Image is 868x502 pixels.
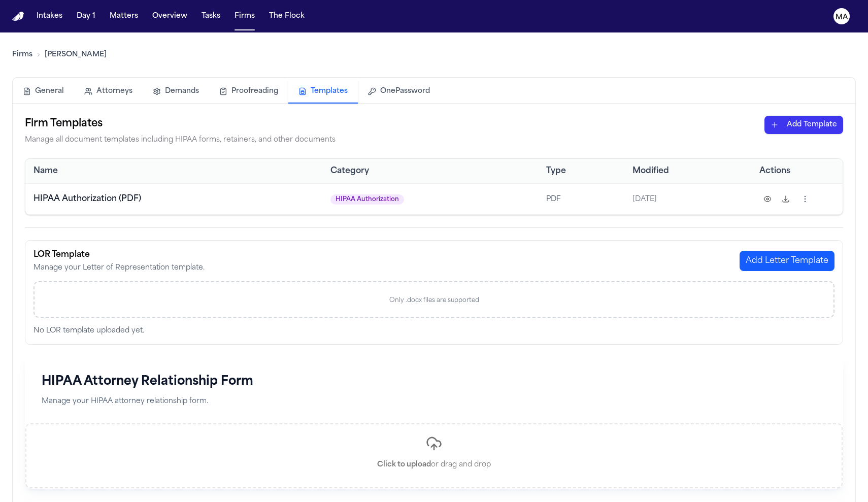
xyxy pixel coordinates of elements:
button: Firms [230,7,259,25]
text: MA [836,14,848,21]
button: Demands [143,80,209,103]
h1: HIPAA Attorney Relationship Form [42,374,826,390]
button: Download [778,191,794,207]
span: PDF [546,195,561,203]
button: Proofreading [209,80,288,103]
button: Overview [148,7,191,25]
button: OnePassword [358,80,440,103]
span: HIPAA Authorization [330,194,404,205]
button: Add Template [764,116,843,134]
th: Type [538,159,624,183]
p: Manage all document templates including HIPAA forms, retainers, and other documents [25,134,336,146]
button: Intakes [32,7,66,25]
img: Finch Logo [12,12,24,21]
th: Category [322,159,538,183]
button: Tasks [197,7,224,25]
nav: Breadcrumb [12,50,107,60]
p: or drag and drop [377,460,491,470]
a: Firms [12,50,32,60]
h3: LOR Template [34,249,205,261]
a: [PERSON_NAME] [45,50,107,60]
button: Add Letter Template [740,251,834,271]
span: HIPAA Authorization (PDF) [34,195,141,203]
button: The Flock [265,7,309,25]
span: Click to upload [377,461,431,468]
button: Matters [106,7,142,25]
th: Modified [624,159,751,183]
button: Templates [288,80,358,104]
th: Name [25,159,322,183]
p: No LOR template uploaded yet. [34,326,834,336]
span: [DATE] [632,195,657,203]
p: Manage your HIPAA attorney relationship form. [42,396,826,408]
button: General [13,80,74,103]
th: Actions [751,159,843,183]
button: Day 1 [73,7,99,25]
div: Upload LOR template [34,281,834,318]
h2: Firm Templates [25,116,336,132]
button: Template actions [796,190,814,208]
div: Only .docx files are supported [47,296,821,305]
p: Manage your Letter of Representation template. [34,263,205,273]
button: Attorneys [74,80,143,103]
button: Preview [759,191,776,207]
a: Home [12,12,24,21]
